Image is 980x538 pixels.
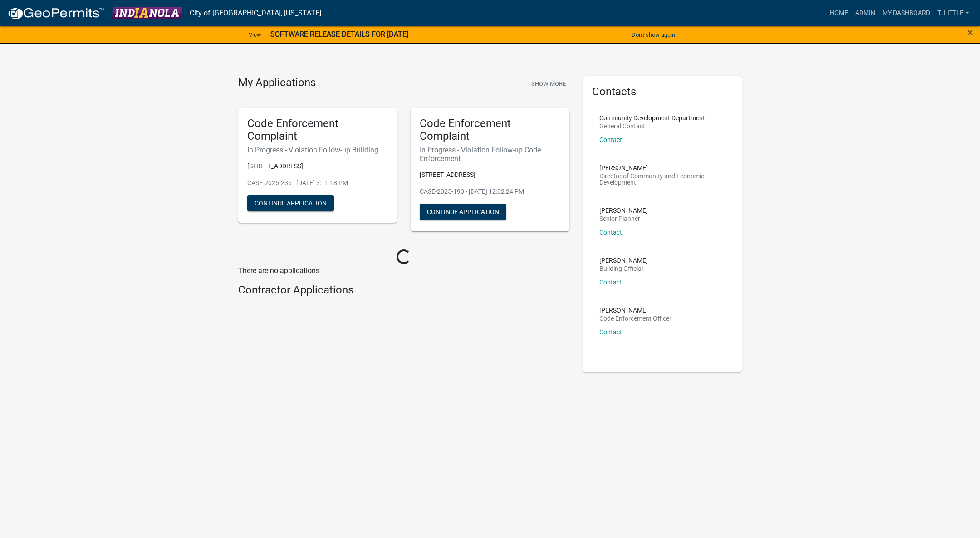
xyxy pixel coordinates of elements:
[238,284,569,300] wm-workflow-list-section: Contractor Applications
[599,115,705,121] p: Community Development Department
[592,85,733,98] h5: Contacts
[238,284,569,297] h4: Contractor Applications
[528,76,569,91] button: Show More
[599,307,671,313] p: [PERSON_NAME]
[247,178,388,188] p: CASE-2025-236 - [DATE] 3:11:18 PM
[420,204,506,220] button: Continue Application
[599,257,648,264] p: [PERSON_NAME]
[599,136,622,143] a: Contact
[599,165,725,171] p: [PERSON_NAME]
[826,5,852,22] a: Home
[599,265,648,272] p: Building Official
[599,328,622,336] a: Contact
[852,5,879,22] a: Admin
[247,195,334,211] button: Continue Application
[420,117,560,143] h5: Code Enforcement Complaint
[934,5,973,22] a: T. Little
[967,27,973,38] button: Close
[420,146,560,163] h6: In Progress - Violation Follow-up Code Enforcement
[247,161,388,171] p: [STREET_ADDRESS]
[238,265,569,276] p: There are no applications
[420,170,560,180] p: [STREET_ADDRESS]
[599,215,648,222] p: Senior Planner
[190,5,321,21] a: City of [GEOGRAPHIC_DATA], [US_STATE]
[599,229,622,236] a: Contact
[628,27,679,42] button: Don't show again
[247,117,388,143] h5: Code Enforcement Complaint
[879,5,934,22] a: My Dashboard
[599,173,725,186] p: Director of Community and Economic Development
[599,279,622,286] a: Contact
[420,187,560,196] p: CASE-2025-190 - [DATE] 12:02:24 PM
[599,123,705,129] p: General Contact
[967,26,973,39] span: ×
[247,146,388,154] h6: In Progress - Violation Follow-up Building
[270,30,408,39] strong: SOFTWARE RELEASE DETAILS FOR [DATE]
[238,76,316,90] h4: My Applications
[112,7,182,19] img: City of Indianola, Iowa
[599,207,648,214] p: [PERSON_NAME]
[599,315,671,322] p: Code Enforcement Officer
[245,27,265,42] a: View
